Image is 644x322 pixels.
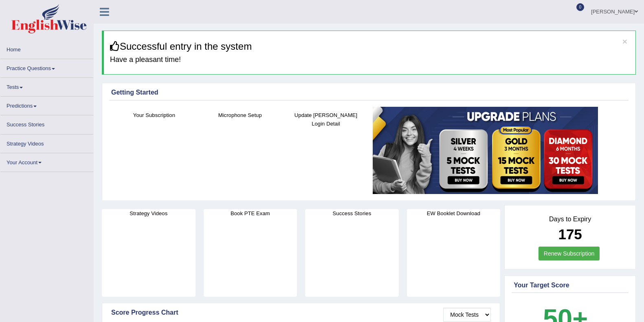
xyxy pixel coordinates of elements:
[0,59,93,75] a: Practice Questions
[514,280,626,290] div: Your Target Score
[204,209,297,218] h4: Book PTE Exam
[0,40,93,56] a: Home
[0,78,93,94] a: Tests
[0,115,93,131] a: Success Stories
[0,153,93,169] a: Your Account
[201,111,279,119] h4: Microphone Setup
[110,41,629,52] h3: Successful entry in the system
[576,3,585,11] span: 0
[514,216,626,223] h4: Days to Expiry
[558,226,582,242] b: 175
[0,135,93,150] a: Strategy Videos
[407,209,501,218] h4: EW Booklet Download
[0,97,93,112] a: Predictions
[110,56,629,64] h4: Have a pleasant time!
[538,247,600,260] a: Renew Subscription
[622,37,627,46] button: ×
[115,111,193,119] h4: Your Subscription
[305,209,399,218] h4: Success Stories
[111,308,491,318] div: Score Progress Chart
[287,111,365,128] h4: Update [PERSON_NAME] Login Detail
[111,88,626,97] div: Getting Started
[373,107,598,194] img: small5.jpg
[102,209,196,218] h4: Strategy Videos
